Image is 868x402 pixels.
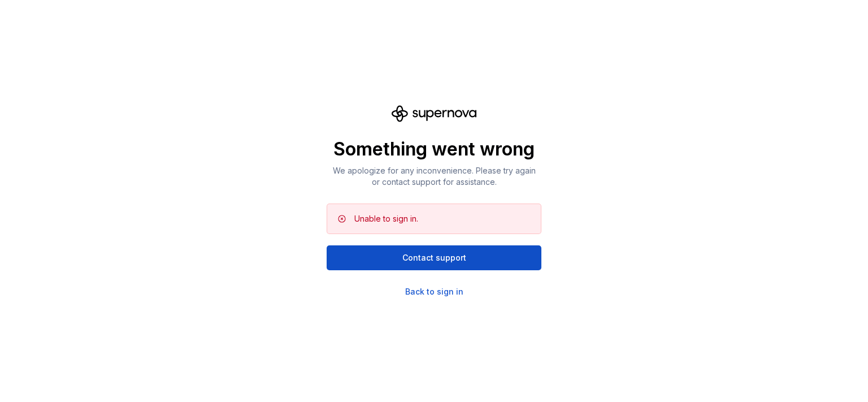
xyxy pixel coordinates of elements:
a: Back to sign in [405,286,463,297]
span: Contact support [402,252,466,263]
button: Contact support [327,245,541,270]
div: Unable to sign in. [354,213,418,224]
p: We apologize for any inconvenience. Please try again or contact support for assistance. [327,165,541,188]
p: Something went wrong [327,138,541,161]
